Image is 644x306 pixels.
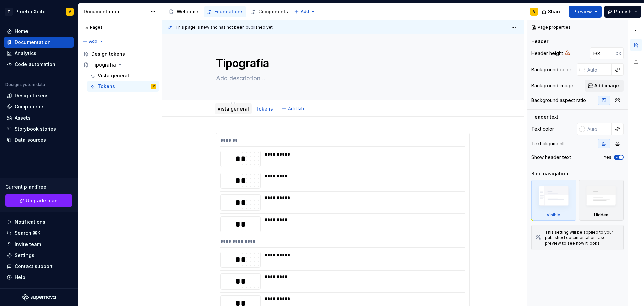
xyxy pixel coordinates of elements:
span: Publish [614,8,632,15]
button: Notifications [4,217,74,227]
div: Text alignment [531,140,564,147]
div: Help [15,274,25,281]
div: Design system data [5,82,45,87]
button: Preview [569,6,602,18]
div: Text color [531,126,554,132]
div: Page tree [166,5,291,18]
button: Contact support [4,261,74,272]
div: Tokens [98,83,115,90]
a: Design tokens [4,90,74,101]
div: V [153,83,155,90]
div: Design tokens [15,92,49,99]
a: Assets [4,113,74,123]
div: Background color [531,66,571,73]
div: Analytics [15,50,36,57]
span: Add [89,39,97,44]
a: Tipografía [80,59,159,70]
div: T [5,8,13,16]
div: Tipografía [91,61,116,68]
div: Home [15,28,28,35]
a: Storybook stories [4,124,74,134]
div: Background aspect ratio [531,97,586,104]
a: Data sources [4,135,74,145]
div: Side navigation [531,170,568,177]
a: Foundations [204,6,246,17]
div: Components [258,8,288,15]
div: Show header text [531,154,571,161]
div: Search ⌘K [15,230,40,236]
span: Add tab [288,106,304,112]
div: Prueba Xeito [15,8,46,15]
a: Settings [4,250,74,261]
div: Documentation [15,39,51,46]
span: Upgrade plan [26,197,58,204]
div: Current plan : Free [5,184,72,190]
div: Hidden [594,212,608,218]
span: Share [548,8,562,15]
a: Analytics [4,48,74,59]
div: Visible [547,212,560,218]
button: Add [80,37,106,46]
input: Auto [590,47,616,59]
input: Auto [585,123,612,135]
span: Add [301,9,309,14]
div: Welcome! [177,8,200,15]
a: Components [4,101,74,112]
div: V [69,9,71,14]
a: Vista general [217,106,249,112]
div: Header [531,38,548,45]
div: Tokens [253,101,276,116]
a: Code automation [4,59,74,70]
a: Upgrade plan [5,194,72,207]
textarea: Tipografía [215,55,468,72]
a: Components [248,6,291,17]
div: This setting will be applied to your published documentation. Use preview to see how it looks. [545,230,619,246]
p: px [616,51,621,56]
button: Add [292,7,317,16]
div: Pages [80,25,103,30]
div: Page tree [80,49,159,92]
button: Publish [604,6,641,18]
button: Help [4,272,74,283]
div: Vista general [215,101,252,116]
div: V [533,9,535,14]
button: Add image [585,80,624,92]
div: Invite team [15,241,41,248]
a: Welcome! [166,6,202,17]
span: Add image [594,82,619,89]
div: Contact support [15,263,53,270]
input: Auto [585,63,612,76]
div: Header height [531,50,563,57]
div: Settings [15,252,34,259]
div: Components [15,103,45,110]
div: Header text [531,114,558,120]
a: Vista general [87,70,159,81]
div: Foundations [214,8,244,15]
div: Design tokens [91,51,125,57]
div: Hidden [579,180,624,221]
div: Vista general [98,72,129,79]
div: Visible [531,180,576,221]
button: Search ⌘K [4,228,74,238]
button: Share [538,6,566,18]
a: Home [4,26,74,37]
svg: Supernova Logo [22,294,56,301]
div: Storybook stories [15,126,56,132]
button: Add tab [280,104,307,114]
div: Code automation [15,61,55,68]
a: Invite team [4,239,74,250]
a: Design tokens [80,49,159,59]
span: This page is new and has not been published yet. [175,25,274,30]
div: Data sources [15,137,46,143]
label: Yes [604,155,611,160]
span: Preview [573,8,592,15]
div: Notifications [15,219,45,225]
button: TPrueba XeitoV [1,4,76,19]
div: Assets [15,115,31,121]
a: TokensV [87,81,159,92]
a: Documentation [4,37,74,48]
div: Background image [531,82,573,89]
a: Tokens [256,106,273,112]
div: Documentation [84,8,147,15]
